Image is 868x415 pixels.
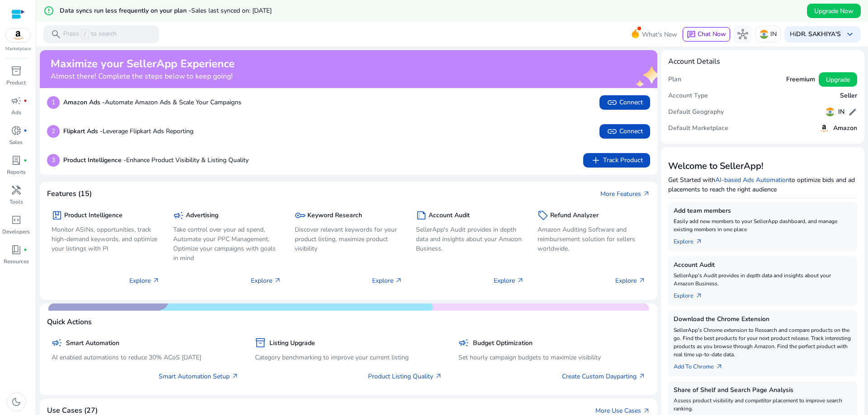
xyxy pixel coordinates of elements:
span: Upgrade Now [814,6,854,16]
h5: Freemium [786,76,815,84]
p: Resources [4,257,29,266]
span: Track Product [590,155,643,166]
span: arrow_outward [231,373,239,380]
span: Chat Now [698,30,726,38]
span: chat [687,30,696,39]
a: AI-based Ads Automation [715,176,789,184]
h5: Account Audit [674,261,852,269]
span: donut_small [11,125,22,136]
a: Create Custom Dayparting [562,372,646,381]
p: Discover relevant keywords for your product listing, maximize product visibility [295,225,403,253]
mat-icon: error_outline [43,5,54,16]
p: AI enabled automations to reduce 30% ACoS [DATE] [52,353,239,362]
span: arrow_outward [435,373,442,380]
b: DR. SAKHIYA'S [796,30,841,38]
img: amazon.svg [819,123,830,134]
h5: Default Marketplace [668,125,728,132]
span: arrow_outward [638,277,646,284]
p: Take control over your ad spend, Automate your PPC Management, Optimize your campaigns with goals... [173,225,281,263]
span: Connect [607,126,643,137]
span: arrow_outward [643,407,650,415]
a: More Featuresarrow_outward [600,189,650,199]
span: add [590,155,601,166]
p: Explore [372,276,402,285]
button: Upgrade Now [807,4,861,18]
img: in.svg [759,30,769,39]
span: hub [737,29,748,40]
h5: Keyword Research [307,212,362,219]
span: campaign [52,337,62,348]
span: campaign [173,210,184,221]
h5: Add team members [674,207,852,215]
h5: Download the Chrome Extension [674,316,852,323]
span: search [51,29,61,40]
span: fiber_manual_record [24,129,27,132]
h4: Almost there! Complete the steps below to keep going! [51,72,235,81]
h5: Product Intelligence [64,212,123,219]
p: Explore [251,276,281,285]
h2: Maximize your SellerApp Experience [51,57,235,70]
p: Marketplace [5,46,31,52]
p: Explore [494,276,524,285]
span: Connect [607,97,643,108]
p: Ads [11,108,21,117]
span: lab_profile [11,155,22,166]
span: fiber_manual_record [24,248,27,252]
button: chatChat Now [683,27,730,42]
h5: Seller [840,92,857,100]
p: Monitor ASINs, opportunities, track high-demand keywords, and optimize your listings with PI [52,225,160,253]
p: Sales [9,138,23,146]
p: Enhance Product Visibility & Listing Quality [63,155,249,165]
p: Category benchmarking to improve your current listing [255,353,442,362]
button: Upgrade [819,72,857,87]
h4: Account Details [668,57,720,66]
h5: Budget Optimization [473,340,533,347]
span: arrow_outward [395,277,402,284]
a: Smart Automation Setup [159,372,239,381]
span: code_blocks [11,214,22,225]
p: SellerApp's Audit provides in depth data and insights about your Amazon Business. [674,271,852,288]
span: arrow_outward [695,292,703,299]
h4: Use Cases (27) [47,406,98,415]
b: Flipkart Ads - [63,127,103,135]
h5: Account Audit [429,212,470,219]
p: Developers [2,228,30,236]
button: hub [734,25,752,43]
p: Get Started with to optimize bids and ad placements to reach the right audience [668,175,857,194]
button: linkConnect [599,95,650,110]
img: in.svg [826,107,835,117]
span: sell [538,210,548,221]
a: Explorearrow_outward [674,233,710,246]
p: 2 [47,125,60,138]
h4: Quick Actions [47,318,92,326]
span: key [295,210,306,221]
p: IN [770,26,777,42]
span: campaign [458,337,469,348]
span: summarize [416,210,427,221]
h5: Amazon [833,125,857,132]
span: arrow_outward [152,277,160,284]
span: keyboard_arrow_down [844,29,855,40]
span: link [607,97,618,108]
h5: Default Geography [668,108,724,116]
p: Explore [129,276,160,285]
span: dark_mode [11,396,22,407]
p: Product [6,79,26,87]
a: Explorearrow_outward [674,288,710,300]
p: 3 [47,154,60,167]
span: fiber_manual_record [24,159,27,162]
p: Assess product visibility and competitor placement to improve search ranking. [674,396,852,413]
span: inventory_2 [255,337,266,348]
b: Product Intelligence - [63,156,126,164]
a: Add To Chrome [674,359,730,371]
span: arrow_outward [517,277,524,284]
span: arrow_outward [274,277,281,284]
p: SellerApp's Chrome extension to Research and compare products on the go. Find the best products f... [674,326,852,359]
span: Sales last synced on: [DATE] [191,6,272,15]
p: Press to search [63,29,117,39]
span: edit [848,107,857,117]
a: Product Listing Quality [368,372,442,381]
h3: Welcome to SellerApp! [668,161,857,172]
h5: Data syncs run less frequently on your plan - [60,7,272,15]
span: arrow_outward [695,238,703,245]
